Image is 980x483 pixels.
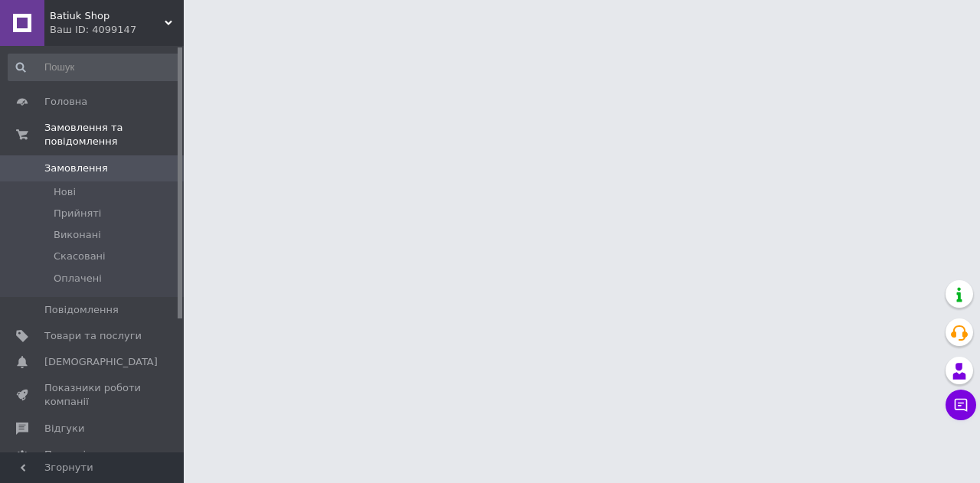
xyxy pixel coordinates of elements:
[44,162,108,175] span: Замовлення
[44,422,84,436] span: Відгуки
[44,121,184,148] span: Замовлення та повідомлення
[44,355,158,369] span: [DEMOGRAPHIC_DATA]
[54,185,76,199] span: Нові
[54,207,101,220] span: Прийняті
[50,9,165,23] span: Batiuk Shop
[54,250,106,263] span: Скасовані
[54,272,102,286] span: Оплачені
[44,381,142,409] span: Показники роботи компанії
[44,95,87,109] span: Головна
[50,23,184,37] div: Ваш ID: 4099147
[44,448,86,462] span: Покупці
[946,390,976,420] button: Чат з покупцем
[44,303,119,317] span: Повідомлення
[54,228,101,242] span: Виконані
[44,329,142,343] span: Товари та послуги
[8,54,181,81] input: Пошук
